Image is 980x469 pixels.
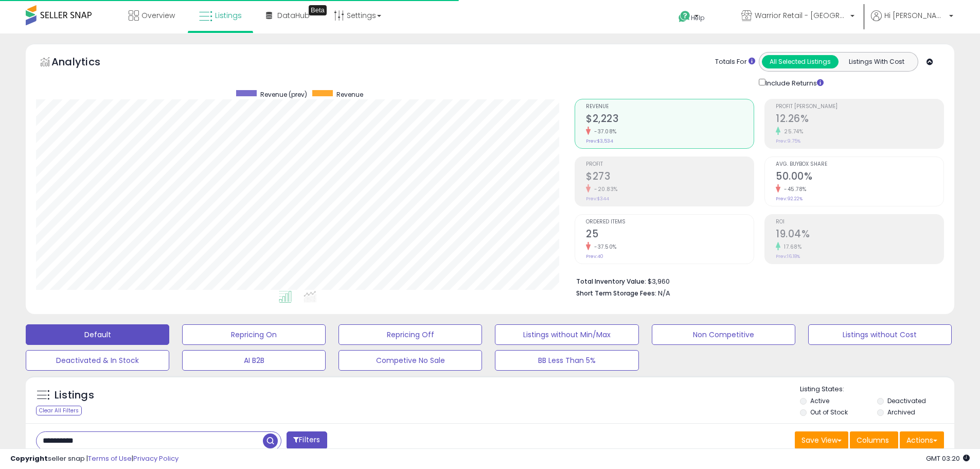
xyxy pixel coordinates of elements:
[776,162,943,167] span: Avg. Buybox Share
[576,289,656,298] b: Short Term Storage Fees:
[586,170,754,184] h2: $273
[495,324,638,345] button: Listings without Min/Max
[586,104,754,110] span: Revenue
[133,454,179,463] a: Privacy Policy
[586,113,754,127] h2: $2,223
[10,454,48,463] strong: Copyright
[776,228,943,242] h2: 19.04%
[715,57,755,67] div: Totals For
[776,170,943,184] h2: 50.00%
[495,350,638,371] button: BB Less Than 5%
[260,90,307,99] span: Revenue (prev)
[838,55,915,68] button: Listings With Cost
[338,324,482,345] button: Repricing Off
[780,243,801,251] small: 17.68%
[591,243,617,251] small: -37.50%
[26,350,169,371] button: Deactivated & In Stock
[336,90,363,99] span: Revenue
[576,277,646,286] b: Total Inventory Value:
[871,10,953,33] a: Hi [PERSON_NAME]
[691,13,705,22] span: Help
[586,228,754,242] h2: 25
[800,385,954,394] p: Listing States:
[215,10,242,21] span: Listings
[808,324,952,345] button: Listings without Cost
[776,219,943,225] span: ROI
[810,396,829,405] label: Active
[36,406,82,415] div: Clear All Filters
[857,435,889,445] span: Columns
[586,219,754,225] span: Ordered Items
[55,388,94,403] h5: Listings
[751,77,836,89] div: Include Returns
[776,113,943,127] h2: 12.26%
[755,10,847,21] span: Warrior Retail - [GEOGRAPHIC_DATA]
[591,185,618,193] small: -20.83%
[88,454,132,463] a: Terms of Use
[338,350,482,371] button: Competive No Sale
[51,55,120,72] h5: Analytics
[926,454,970,463] span: 2025-09-13 03:20 GMT
[309,5,327,15] div: Tooltip anchor
[900,431,944,449] button: Actions
[586,162,754,167] span: Profit
[780,185,807,193] small: -45.78%
[884,10,946,21] span: Hi [PERSON_NAME]
[287,431,327,449] button: Filters
[795,431,848,449] button: Save View
[182,324,326,345] button: Repricing On
[10,454,179,464] div: seller snap | |
[277,10,310,21] span: DataHub
[776,196,803,202] small: Prev: 92.22%
[576,274,936,287] li: $3,960
[776,138,800,144] small: Prev: 9.75%
[586,196,609,202] small: Prev: $344
[658,288,670,298] span: N/A
[670,3,725,33] a: Help
[776,104,943,110] span: Profit [PERSON_NAME]
[776,253,800,259] small: Prev: 16.18%
[762,55,839,68] button: All Selected Listings
[586,138,613,144] small: Prev: $3,534
[780,128,803,135] small: 25.74%
[141,10,175,21] span: Overview
[26,324,169,345] button: Default
[591,128,617,135] small: -37.08%
[810,408,848,416] label: Out of Stock
[887,408,915,416] label: Archived
[586,253,603,259] small: Prev: 40
[678,10,691,23] i: Get Help
[652,324,795,345] button: Non Competitive
[887,396,926,405] label: Deactivated
[850,431,898,449] button: Columns
[182,350,326,371] button: AI B2B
